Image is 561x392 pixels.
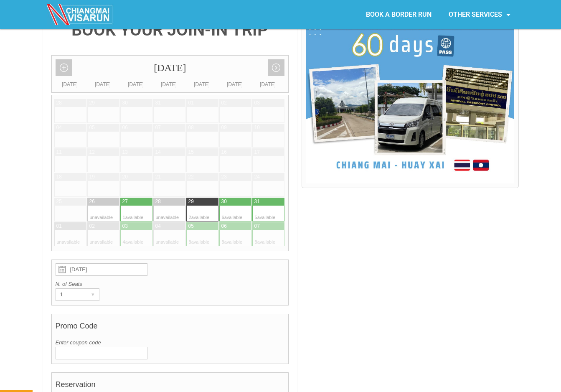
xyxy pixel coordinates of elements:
[122,223,128,230] div: 03
[122,99,128,107] div: 30
[221,124,227,131] div: 09
[89,173,95,181] div: 19
[155,173,161,181] div: 21
[119,80,152,89] div: [DATE]
[56,339,285,347] label: Enter coupon code
[155,223,161,230] div: 04
[254,223,260,230] div: 07
[188,149,194,156] div: 15
[155,99,161,107] div: 31
[254,99,260,107] div: 03
[56,289,83,300] div: 1
[122,149,128,156] div: 13
[188,124,194,131] div: 08
[122,124,128,131] div: 06
[122,198,128,205] div: 27
[152,80,185,89] div: [DATE]
[155,198,161,205] div: 28
[254,149,260,156] div: 17
[251,80,284,89] div: [DATE]
[86,80,119,89] div: [DATE]
[218,80,251,89] div: [DATE]
[358,5,440,24] a: BOOK A BORDER RUN
[89,99,95,107] div: 29
[89,198,95,205] div: 26
[89,223,95,230] div: 02
[56,223,62,230] div: 01
[89,124,95,131] div: 05
[188,173,194,181] div: 22
[51,22,289,38] h4: BOOK YOUR JOIN-IN TRIP
[56,198,62,205] div: 25
[155,124,161,131] div: 07
[122,173,128,181] div: 20
[56,124,62,131] div: 04
[56,318,285,339] h4: Promo Code
[56,149,62,156] div: 11
[254,198,260,205] div: 31
[56,99,62,107] div: 28
[281,5,519,24] nav: Menu
[53,80,86,89] div: [DATE]
[155,149,161,156] div: 14
[185,80,218,89] div: [DATE]
[52,56,289,80] div: [DATE]
[89,149,95,156] div: 12
[221,149,227,156] div: 16
[188,99,194,107] div: 01
[221,99,227,107] div: 02
[56,173,62,181] div: 18
[221,173,227,181] div: 23
[221,223,227,230] div: 06
[56,280,285,288] label: N. of Seats
[254,124,260,131] div: 10
[440,5,519,24] a: OTHER SERVICES
[188,198,194,205] div: 29
[221,198,227,205] div: 30
[188,223,194,230] div: 05
[254,173,260,181] div: 24
[87,289,99,300] div: ▾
